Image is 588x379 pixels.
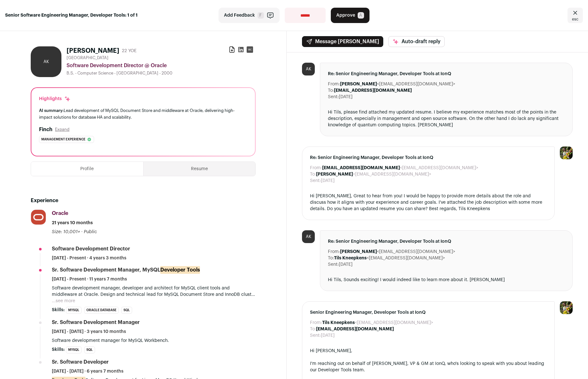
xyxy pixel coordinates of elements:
[336,12,355,19] span: Approve
[302,230,315,243] div: AK
[310,326,316,332] dt: To:
[52,276,127,282] span: [DATE] - Present · 11 years 7 months
[67,62,256,69] div: Software Development Director @ Oracle
[219,8,280,23] button: Add Feedback F
[66,307,82,314] li: MySQL
[310,165,322,171] dt: From:
[52,307,65,313] span: Skills:
[316,327,394,331] b: [EMAIL_ADDRESS][DOMAIN_NAME]
[322,320,355,325] b: Tils Kneepkens
[316,171,431,178] dd: <[EMAIL_ADDRESS][DOMAIN_NAME]>
[52,220,93,226] span: 21 years 10 months
[328,255,334,261] dt: To:
[52,328,126,335] span: [DATE] - [DATE] · 3 years 10 months
[55,127,69,132] button: Expand
[310,171,316,178] dt: To:
[31,162,143,176] button: Profile
[41,136,85,143] span: Management experience
[67,71,256,76] div: B.S. - Computer Science - [GEOGRAPHIC_DATA] - 2000
[52,230,80,234] span: Size: 10,001+
[121,307,132,314] li: SQL
[310,193,547,212] div: Hi [PERSON_NAME], Great to hear from you! I would be happy to provide more details about the role...
[560,301,573,314] img: 6689865-medium_jpg
[316,172,353,177] b: [PERSON_NAME]
[310,332,321,339] dt: Sent:
[52,359,109,366] div: Sr. Software Developer
[328,87,334,94] dt: To:
[52,266,200,273] div: Sr. Software Development Manager, MySQL
[84,230,97,234] span: Public
[328,81,340,87] dt: From:
[568,8,583,23] a: Close
[31,210,46,225] img: 9c76a23364af62e4939d45365de87dc0abf302c6cae1b266b89975f952efb27b.png
[388,36,445,47] button: Auto-draft reply
[81,229,83,235] span: ·
[322,166,400,170] b: [EMAIL_ADDRESS][DOMAIN_NAME]
[334,88,412,93] b: [EMAIL_ADDRESS][DOMAIN_NAME]
[39,108,64,113] span: AI summary:
[302,36,383,47] button: Message [PERSON_NAME]
[52,346,65,353] span: Skills:
[321,332,335,339] dd: [DATE]
[52,298,75,304] button: ...see more
[84,346,95,353] li: SQL
[258,12,264,19] span: F
[310,309,547,316] span: Senior Engineering Manager, Developer Tools at IonQ
[66,346,82,353] li: MySQL
[52,368,123,375] span: [DATE] - [DATE] · 6 years 7 months
[310,154,547,161] span: Re: Senior Engineering Manager, Developer Tools at IonQ
[310,348,547,354] div: Hi [PERSON_NAME],
[340,249,455,255] dd: <[EMAIL_ADDRESS][DOMAIN_NAME]>
[560,146,573,159] img: 6689865-medium_jpg
[340,249,377,254] b: [PERSON_NAME]
[328,238,565,245] span: Re: Senior Engineering Manager, Developer Tools at IonQ
[334,255,445,261] dd: <[EMAIL_ADDRESS][DOMAIN_NAME]>
[322,320,433,326] dd: <[EMAIL_ADDRESS][DOMAIN_NAME]>
[321,178,335,184] dd: [DATE]
[310,320,322,326] dt: From:
[39,126,52,133] h2: Finch
[328,261,339,268] dt: Sent:
[160,266,200,274] mark: Developer Tools
[31,197,256,204] h2: Experience
[52,245,130,252] div: Software Development Director
[67,46,119,55] h1: [PERSON_NAME]
[328,71,565,77] span: Re: Senior Engineering Manager, Developer Tools at IonQ
[328,94,339,100] dt: Sent:
[339,94,353,100] dd: [DATE]
[52,337,256,344] p: Software development manager for MySQL Workbench.
[328,277,565,283] div: Hi Tils, Sounds exciting! I would indeed like to learn more about it. [PERSON_NAME]
[310,178,321,184] dt: Sent:
[331,8,369,23] button: Approve A
[52,255,126,261] span: [DATE] - Present · 4 years 3 months
[334,256,367,260] b: Tils Kneepkens
[67,55,108,60] span: [GEOGRAPHIC_DATA]
[328,249,340,255] dt: From:
[52,285,256,298] p: Software development manager, developer and architect for MySQL client tools and middleware at Or...
[340,82,377,86] b: [PERSON_NAME]
[84,307,119,314] li: Oracle Database
[122,48,137,54] div: 22 YOE
[5,12,138,19] strong: Senior Software Engineering Manager, Developer Tools: 1 of 1
[52,319,140,326] div: Sr. Software Development Manager
[52,211,68,216] span: Oracle
[224,12,255,19] span: Add Feedback
[358,12,364,19] span: A
[144,162,256,176] button: Resume
[39,96,71,102] div: Highlights
[339,261,353,268] dd: [DATE]
[572,17,578,22] span: esc
[31,46,61,77] div: AK
[322,165,478,171] dd: <[EMAIL_ADDRESS][DOMAIN_NAME]>
[39,107,247,121] div: Lead development of MySQL Document Store and middleware at Oracle, delivering high-impact solutio...
[340,81,455,87] dd: <[EMAIL_ADDRESS][DOMAIN_NAME]>
[310,360,547,373] div: I'm reaching out on behalf of [PERSON_NAME], VP & GM at IonQ, who's looking to speak with you abo...
[302,63,315,75] div: AK
[328,109,565,128] div: Hi Tils, please find attached my updated resume. I believe my experience matches most of the poin...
